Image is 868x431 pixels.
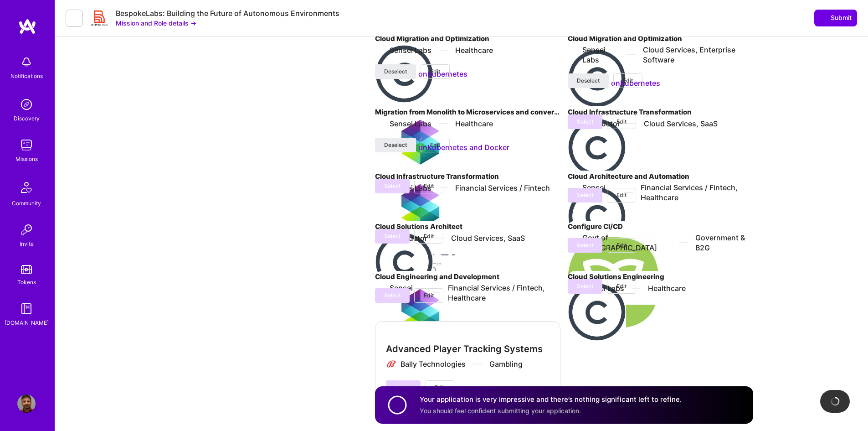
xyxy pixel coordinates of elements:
[17,221,36,239] img: Invite
[568,171,753,182] h4: Cloud Architecture and Automation
[577,77,600,85] span: Deselect
[616,191,627,199] span: Edit
[439,187,448,188] img: divider
[390,119,493,129] div: Sensei Labs Healthcare
[17,300,36,318] img: guide book
[623,77,633,85] span: Edit
[607,238,636,253] button: Edit
[375,287,466,379] img: Company logo
[425,380,454,395] button: Edit
[384,141,407,149] span: Deselect
[375,106,560,118] h4: Migration from Monolith to Microservices and converting monolith code to docker/kubernetes
[582,182,753,203] div: Sensei Labs Financial Services / Fintech, Healthcare
[390,45,493,55] div: Sensei Labs Healthcare
[384,68,407,76] span: Deselect
[18,18,36,35] img: logo
[15,154,38,164] div: Missions
[829,395,842,408] img: loading
[17,95,36,114] img: discovery
[116,18,196,28] button: Mission and Role details →
[568,187,626,245] img: Company logo
[820,13,852,22] span: Submit
[607,114,636,129] button: Edit
[616,118,627,126] span: Edit
[568,73,609,88] button: Deselect
[17,277,36,287] div: Tokens
[424,291,434,300] span: Edit
[375,271,560,283] h4: Cloud Engineering and Development
[390,183,550,193] div: Sensei Labs Financial Services / Fintech
[568,283,626,341] img: Company logo
[414,229,443,244] button: Edit
[424,232,434,240] span: Edit
[607,279,636,294] button: Edit
[568,221,753,233] h4: Configure CI/CD
[17,53,36,71] img: bell
[607,188,636,203] button: Edit
[375,33,560,45] h4: Cloud Migration and Optimization
[375,233,433,291] img: Company logo
[582,119,718,129] div: Conductor Cloud Services, SaaS
[421,138,450,152] button: Edit
[439,50,448,51] img: divider
[15,177,37,198] img: Community
[375,64,416,79] button: Deselect
[435,384,445,392] span: Edit
[375,132,560,163] div: Matched on Kubernetes and Docker
[616,241,627,249] span: Edit
[375,45,433,103] img: Company logo
[116,9,339,18] div: BespokeLabs: Building the Future of Autonomous Environments
[390,283,560,303] div: Sensei Labs Financial Services / Fintech, Healthcare
[820,14,827,21] i: icon SendLight
[568,49,626,108] img: Company logo
[14,114,40,123] div: Discovery
[679,242,688,243] img: divider
[12,198,41,208] div: Community
[814,10,857,26] div: null
[424,182,434,190] span: Edit
[568,118,626,177] img: Company logo
[632,288,641,289] img: divider
[414,288,443,303] button: Edit
[10,71,43,81] div: Notifications
[627,54,636,55] img: divider
[421,64,450,79] button: Edit
[375,118,466,209] img: Company logo
[375,58,560,90] div: Matched on Kubernetes
[15,395,38,413] a: User Avatar
[20,239,34,249] div: Invite
[582,233,753,253] div: Govt of [GEOGRAPHIC_DATA] Government & B2G
[375,138,416,152] button: Deselect
[568,271,753,283] h4: Cloud Solutions Engineering
[430,68,440,76] span: Edit
[568,237,659,328] img: Company logo
[375,221,560,233] h4: Cloud Solutions Architect
[439,123,448,124] img: divider
[17,136,36,154] img: teamwork
[814,10,857,26] button: Submit
[420,395,682,404] h4: Your application is very impressive and there’s nothing significant left to refine.
[414,179,443,193] button: Edit
[616,282,627,291] span: Edit
[430,141,440,149] span: Edit
[71,15,78,22] i: icon LeftArrowDark
[90,9,108,27] img: Company Logo
[568,106,753,118] h4: Cloud Infrastructure Transformation
[568,33,753,45] h4: Cloud Migration and Optimization
[568,68,753,99] div: Matched on Kubernetes
[17,395,36,413] img: User Avatar
[613,73,642,88] button: Edit
[420,407,581,415] span: You should feel confident submitting your application.
[375,171,560,182] h4: Cloud Infrastructure Transformation
[582,45,753,65] div: Sensei Labs Cloud Services, Enterprise Software
[21,265,32,274] img: tokens
[390,233,525,243] div: Conductor Cloud Services, SaaS
[5,318,49,327] div: [DOMAIN_NAME]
